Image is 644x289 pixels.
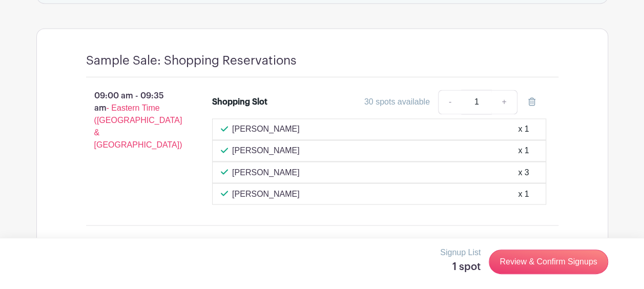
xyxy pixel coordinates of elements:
div: x 1 [518,123,529,135]
div: x 1 [518,188,529,200]
h5: 1 spot [440,261,481,273]
span: - Eastern Time ([GEOGRAPHIC_DATA] & [GEOGRAPHIC_DATA]) [94,104,182,149]
h4: Sample Sale: Shopping Reservations [86,53,297,68]
div: x 1 [518,144,529,157]
p: [PERSON_NAME] [232,166,300,178]
p: 09:00 am - 09:35 am [70,86,196,155]
a: Review & Confirm Signups [489,250,608,274]
p: [PERSON_NAME] [232,144,300,157]
div: 30 spots available [364,96,430,108]
a: + [491,90,517,114]
p: [PERSON_NAME] [232,123,300,135]
a: - [438,90,462,114]
div: x 3 [518,166,529,178]
p: Signup List [440,246,481,259]
p: [PERSON_NAME] [232,188,300,200]
div: Shopping Slot [212,96,267,108]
